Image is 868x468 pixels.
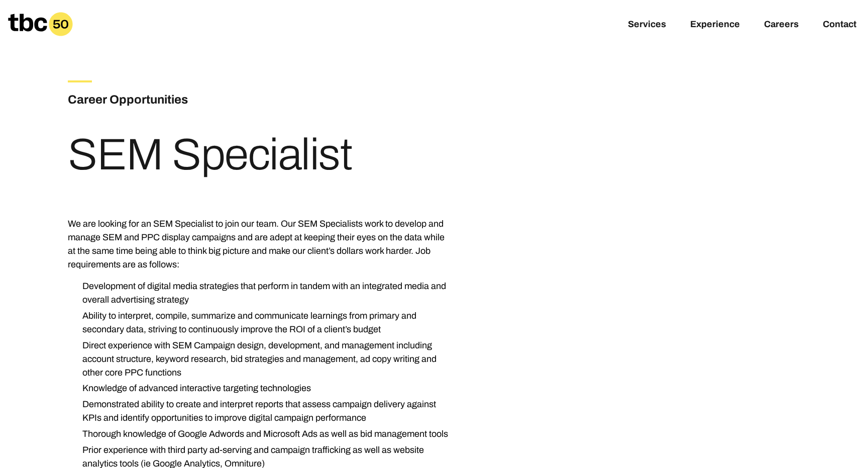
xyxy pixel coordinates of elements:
li: Direct experience with SEM Campaign design, development, and management including account structu... [74,339,454,380]
p: We are looking for an SEM Specialist to join our team. Our SEM Specialists work to develop and ma... [68,217,454,271]
a: Contact [823,19,856,31]
h3: Career Opportunities [68,90,309,109]
li: Thorough knowledge of Google Adwords and Microsoft Ads as well as bid management tools [74,427,454,441]
a: Services [628,19,666,31]
a: Homepage [8,12,73,36]
li: Knowledge of advanced interactive targeting technologies [74,382,454,395]
a: Experience [690,19,740,31]
li: Demonstrated ability to create and interpret reports that assess campaign delivery against KPIs a... [74,398,454,425]
h1: SEM Specialist [68,133,352,177]
li: Ability to interpret, compile, summarize and communicate learnings from primary and secondary dat... [74,309,454,336]
li: Development of digital media strategies that perform in tandem with an integrated media and overa... [74,279,454,307]
a: Careers [764,19,799,31]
